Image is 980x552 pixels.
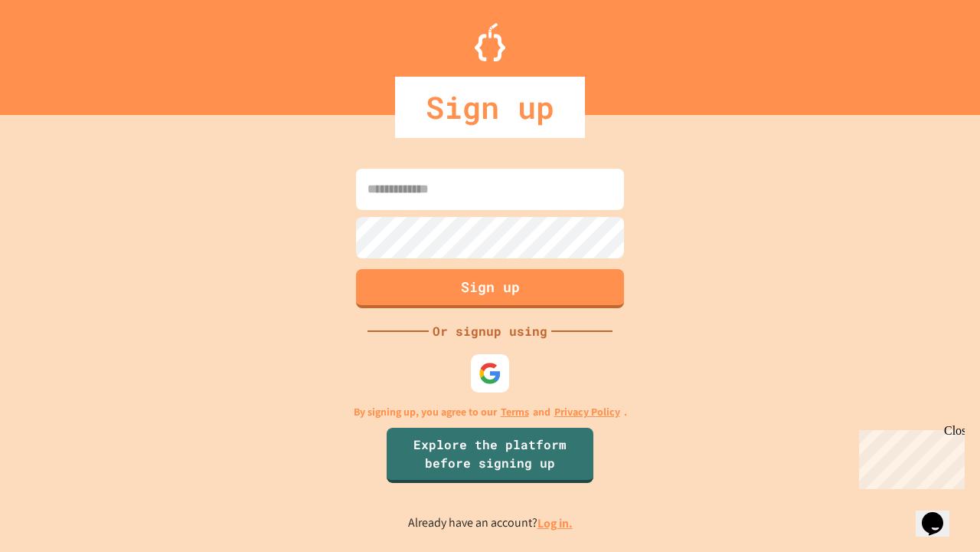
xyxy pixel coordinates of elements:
[6,6,106,97] div: Chat with us now!Close
[395,77,585,138] div: Sign up
[356,269,624,308] button: Sign up
[479,362,501,385] img: google-icon.svg
[354,404,627,420] p: By signing up, you agree to our and .
[554,404,620,420] a: Privacy Policy
[475,23,505,61] img: Logo.svg
[537,515,573,531] a: Log in.
[408,514,573,533] p: Already have an account?
[387,428,593,483] a: Explore the platform before signing up
[501,404,529,420] a: Terms
[916,491,965,537] iframe: chat widget
[853,424,965,489] iframe: chat widget
[429,322,551,340] div: Or signup using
